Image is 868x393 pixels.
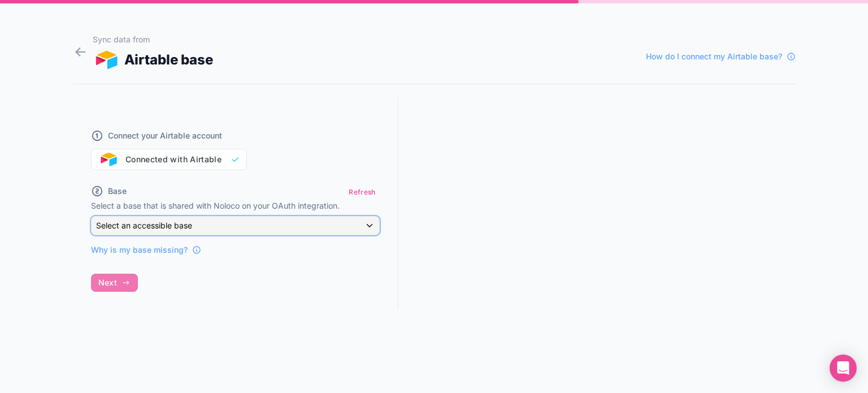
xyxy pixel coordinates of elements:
span: How do I connect my Airtable base? [646,51,782,62]
h1: Sync data from [93,34,214,45]
a: Why is my base missing? [91,244,201,256]
span: Base [108,185,127,197]
div: Open Intercom Messenger [830,355,857,382]
a: How do I connect my Airtable base? [646,51,796,62]
div: Airtable base [93,50,214,70]
button: Select an accessible base [91,216,380,235]
button: Refresh [345,184,379,200]
span: Select an accessible base [96,221,192,230]
img: AIRTABLE [93,51,120,69]
p: Select a base that is shared with Noloco on your OAuth integration. [91,200,380,211]
span: Connect your Airtable account [108,130,222,141]
span: Why is my base missing? [91,244,188,256]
